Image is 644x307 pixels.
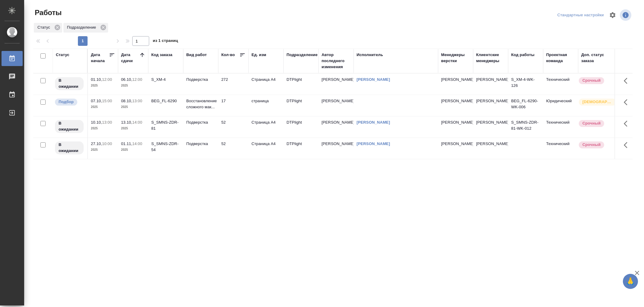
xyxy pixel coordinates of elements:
td: Юридический [543,95,578,116]
div: Менеджеры верстки [441,52,470,64]
p: Подверстка [186,119,215,125]
td: Технический [543,138,578,159]
a: [PERSON_NAME] [357,77,390,82]
p: 12:00 [132,77,142,82]
button: Здесь прячутся важные кнопки [620,74,635,88]
p: 13.10, [121,120,132,125]
td: Страница А4 [248,138,284,159]
td: [PERSON_NAME] [319,116,354,138]
p: 13:00 [132,99,142,103]
span: 🙏 [625,275,636,288]
div: Дата сдачи [121,52,139,64]
span: из 1 страниц [153,37,178,46]
td: Технический [543,74,578,95]
p: 14:00 [132,120,142,125]
p: В ожидании [59,142,80,154]
p: Восстановление сложного мак... [186,98,215,110]
div: Кол-во [221,52,235,58]
div: Код работы [511,52,534,58]
td: 52 [218,138,248,159]
td: страница [248,95,284,116]
p: 14:00 [132,141,142,146]
td: [PERSON_NAME] [473,138,508,159]
p: 01.10, [91,77,102,82]
p: 2025 [91,125,115,131]
td: Страница А4 [248,116,284,138]
td: 17 [218,95,248,116]
p: [PERSON_NAME] [441,119,470,125]
div: S_SMNS-ZDR-81 [151,119,180,131]
p: [PERSON_NAME] [441,77,470,83]
p: [DEMOGRAPHIC_DATA] [582,99,613,105]
td: DTPlight [284,95,319,116]
div: Подразделение [287,52,318,58]
div: Клиентские менеджеры [476,52,505,64]
td: DTPlight [284,138,319,159]
p: 2025 [91,147,115,153]
p: 2025 [121,147,145,153]
span: Посмотреть информацию [620,9,633,21]
div: Исполнитель назначен, приступать к работе пока рано [54,77,84,91]
td: 52 [218,116,248,138]
p: Срочный [582,120,601,126]
p: 2025 [91,83,115,89]
a: [PERSON_NAME] [357,141,390,146]
p: Подбор [59,99,74,105]
p: 27.10, [91,141,102,146]
button: Здесь прячутся важные кнопки [620,116,635,131]
div: Ед. изм [252,52,266,58]
td: [PERSON_NAME] [319,74,354,95]
p: 06.10, [121,77,132,82]
span: Настроить таблицу [605,8,620,22]
p: 01.11, [121,141,132,146]
p: 10.10, [91,120,102,125]
p: Подразделение [67,24,98,30]
p: 2025 [121,125,145,131]
div: S_XM-4 [151,77,180,83]
div: split button [556,11,605,20]
div: Автор последнего изменения [322,52,351,70]
a: [PERSON_NAME] [357,120,390,125]
p: В ожидании [59,120,80,132]
td: Технический [543,116,578,138]
td: [PERSON_NAME] [319,95,354,116]
p: Срочный [582,142,601,148]
p: 07.10, [91,99,102,103]
div: Исполнитель [357,52,383,58]
div: Статус [56,52,69,58]
div: Доп. статус заказа [581,52,613,64]
td: [PERSON_NAME] [473,116,508,138]
p: 10:00 [102,141,112,146]
div: Статус [34,23,62,33]
div: BEG_FL-6290 [151,98,180,104]
p: В ожидании [59,78,80,90]
td: DTPlight [284,116,319,138]
div: Дата начала [91,52,109,64]
p: Подверстка [186,77,215,83]
p: 13:00 [102,120,112,125]
p: 15:00 [102,99,112,103]
td: [PERSON_NAME] [473,95,508,116]
td: [PERSON_NAME] [319,138,354,159]
p: Подверстка [186,141,215,147]
td: S_SMNS-ZDR-81-WK-012 [508,116,543,138]
button: 🙏 [623,274,638,289]
button: Здесь прячутся важные кнопки [620,138,635,152]
div: Подразделение [63,23,108,33]
div: Можно подбирать исполнителей [54,98,84,106]
td: [PERSON_NAME] [473,74,508,95]
p: 2025 [121,83,145,89]
button: Здесь прячутся важные кнопки [620,95,635,109]
div: Проектная команда [546,52,575,64]
div: Код заказа [151,52,172,58]
td: 272 [218,74,248,95]
td: S_XM-4-WK-126 [508,74,543,95]
div: S_SMNS-ZDR-54 [151,141,180,153]
p: [PERSON_NAME] [441,141,470,147]
p: Статус [37,24,52,30]
td: Страница А4 [248,74,284,95]
span: Работы [33,8,62,17]
td: DTPlight [284,74,319,95]
div: Исполнитель назначен, приступать к работе пока рано [54,141,84,155]
p: 2025 [91,104,115,110]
